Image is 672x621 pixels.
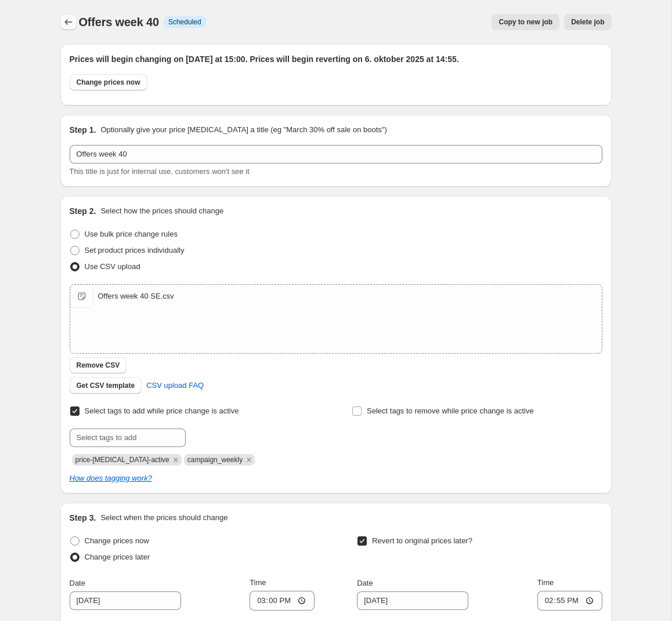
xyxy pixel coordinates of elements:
[70,205,96,217] h2: Step 2.
[367,406,534,415] span: Select tags to remove while price change is active
[85,536,149,545] span: Change prices now
[171,455,181,465] button: Remove price-change-job-active
[100,512,227,524] p: Select when the prices should change
[357,591,468,610] input: 9/29/2025
[146,380,204,391] span: CSV upload FAQ
[70,74,147,90] button: Change prices now
[85,246,185,255] span: Set product prices individually
[250,578,266,587] span: Time
[537,578,554,587] span: Time
[571,17,604,27] span: Delete job
[139,376,211,395] a: CSV upload FAQ
[372,536,472,545] span: Revert to original prices later?
[168,17,201,27] span: Scheduled
[244,455,254,465] button: Remove campaign_weekly
[70,591,181,610] input: 9/29/2025
[70,145,602,164] input: 30% off holiday sale
[70,512,96,524] h2: Step 3.
[77,361,120,370] span: Remove CSV
[70,579,85,587] span: Date
[70,124,96,136] h2: Step 1.
[564,14,611,30] button: Delete job
[250,591,315,611] input: 12:00
[100,205,223,217] p: Select how the prices should change
[100,124,386,136] p: Optionally give your price [MEDICAL_DATA] a title (eg "March 30% off sale on boots")
[357,579,373,587] span: Date
[60,14,77,30] button: Price change jobs
[70,167,250,176] span: This title is just for internal use, customers won't see it
[75,456,169,464] span: price-change-job-active
[70,357,127,373] button: Remove CSV
[77,381,135,390] span: Get CSV template
[498,17,552,27] span: Copy to new job
[70,474,152,482] a: How does tagging work?
[77,78,140,87] span: Change prices now
[85,406,239,415] span: Select tags to add while price change is active
[70,53,602,65] h2: Prices will begin changing on [DATE] at 15:00. Prices will begin reverting on 6. oktober 2025 at ...
[98,290,174,302] div: Offers week 40 SE.csv
[79,16,159,28] span: Offers week 40
[187,456,243,464] span: campaign_weekly
[85,230,178,238] span: Use bulk price change rules
[492,14,559,30] button: Copy to new job
[537,591,602,611] input: 12:00
[85,262,140,271] span: Use CSV upload
[85,553,150,561] span: Change prices later
[70,428,186,447] input: Select tags to add
[70,377,142,394] button: Get CSV template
